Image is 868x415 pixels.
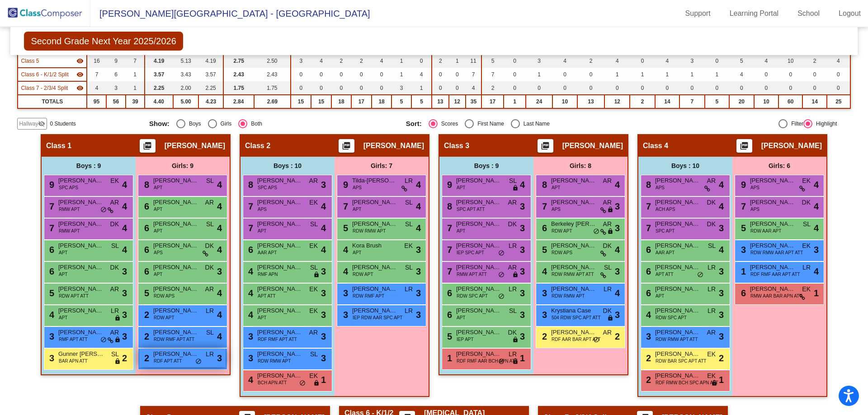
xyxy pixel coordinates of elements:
[456,219,501,228] span: [PERSON_NAME]
[679,54,704,68] td: 3
[416,178,421,191] span: 4
[311,68,332,81] td: 0
[788,120,803,128] div: Filter
[630,68,655,81] td: 1
[607,206,613,214] span: lock
[655,176,700,185] span: [PERSON_NAME]
[351,81,372,95] td: 0
[655,81,680,95] td: 0
[258,206,267,213] span: APS
[512,185,519,192] span: lock
[291,81,311,95] td: 0
[18,54,87,68] td: Kelly Mitchell - No Class Name
[679,68,704,81] td: 1
[705,81,730,95] td: 0
[729,95,754,108] td: 20
[145,95,173,108] td: 4.40
[504,68,526,81] td: 0
[802,95,827,108] td: 14
[655,219,700,228] span: [PERSON_NAME]
[331,81,351,95] td: 0
[19,120,38,128] span: Hallway
[154,184,162,191] span: APT
[445,180,452,190] span: 9
[456,198,501,207] span: [PERSON_NAME]
[438,120,458,128] div: Scores
[533,157,627,175] div: Girls: 8
[223,68,254,81] td: 2.43
[707,198,716,207] span: DK
[705,95,730,108] td: 5
[254,54,291,68] td: 2.50
[100,206,107,214] span: do_not_disturb_alt
[562,141,623,150] span: [PERSON_NAME]
[217,120,232,128] div: Girls
[729,68,754,81] td: 4
[729,81,754,95] td: 0
[352,176,397,185] span: Tilda-[PERSON_NAME]
[142,201,149,211] span: 6
[750,219,795,228] span: [PERSON_NAME]
[444,141,469,150] span: Class 3
[615,178,620,191] span: 4
[165,141,225,150] span: [PERSON_NAME]
[644,201,651,211] span: 7
[50,120,75,128] span: 0 Students
[739,180,746,190] span: 9
[577,54,605,68] td: 2
[110,176,119,186] span: EK
[540,180,547,190] span: 8
[140,139,156,153] button: Print Students Details
[655,198,700,207] span: [PERSON_NAME]
[707,176,716,186] span: AR
[504,54,526,68] td: 0
[520,221,525,235] span: 3
[705,68,730,81] td: 1
[21,70,68,79] span: Class 6 - K/1/2 Split
[331,95,351,108] td: 18
[149,120,170,128] span: Show:
[802,68,827,81] td: 0
[372,68,392,81] td: 0
[630,95,655,108] td: 2
[750,198,795,207] span: [PERSON_NAME]
[577,95,605,108] td: 13
[87,68,106,81] td: 7
[508,198,517,207] span: AR
[321,200,326,213] span: 4
[245,141,270,150] span: Class 2
[552,54,577,68] td: 4
[198,54,223,68] td: 4.19
[655,54,680,68] td: 4
[351,54,372,68] td: 2
[778,68,802,81] td: 0
[432,95,449,108] td: 13
[87,54,106,68] td: 16
[656,184,665,191] span: APS
[552,68,577,81] td: 0
[110,219,119,229] span: DK
[24,32,183,51] span: Second Grade Next Year 2025/2026
[257,198,302,207] span: [PERSON_NAME]
[466,81,482,95] td: 4
[432,81,449,95] td: 0
[18,81,87,95] td: Tina Schlegel - No Class Name
[577,68,605,81] td: 0
[58,219,104,228] span: [PERSON_NAME]
[126,54,144,68] td: 7
[552,95,577,108] td: 10
[246,201,253,211] span: 7
[481,81,504,95] td: 2
[449,54,466,68] td: 1
[59,206,80,213] span: RMW APT
[540,141,551,154] mat-icon: picture_as_pdf
[122,200,127,213] span: 4
[198,68,223,81] td: 3.57
[481,95,504,108] td: 17
[309,176,318,186] span: AR
[254,95,291,108] td: 2.69
[47,223,54,233] span: 7
[439,157,533,175] div: Boys : 9
[406,119,656,128] mat-radio-group: Select an option
[526,68,552,81] td: 1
